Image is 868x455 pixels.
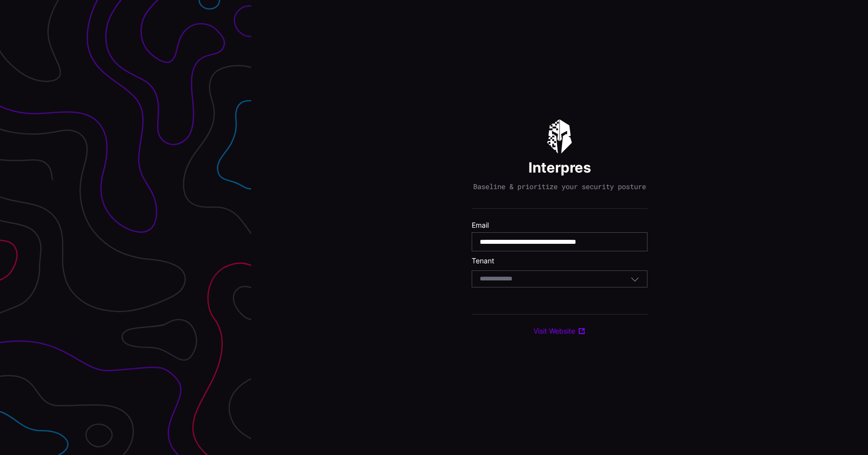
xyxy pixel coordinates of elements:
label: Tenant [472,256,647,265]
label: Email [472,221,647,230]
h1: Interpres [528,159,591,177]
p: Baseline & prioritize your security posture [473,182,646,191]
a: Visit Website [533,327,586,336]
button: Toggle options menu [630,274,639,283]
